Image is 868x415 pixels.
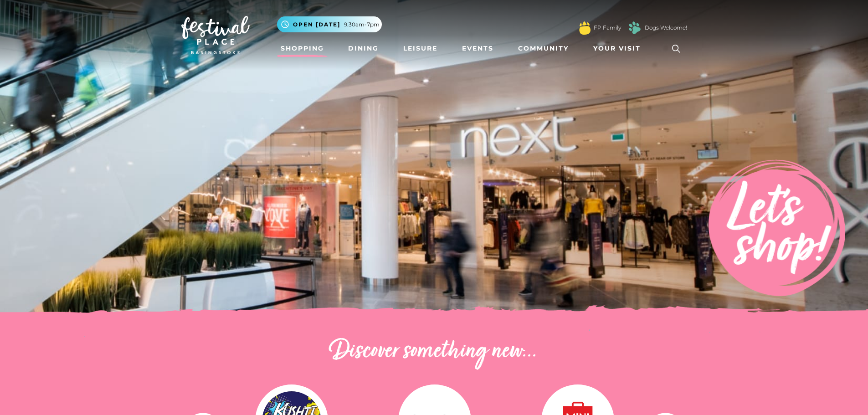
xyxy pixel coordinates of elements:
[400,40,441,57] a: Leisure
[344,40,382,57] a: Dining
[594,24,621,32] a: FP Family
[344,20,380,29] span: 9.30am-7pm
[277,40,328,57] a: Shopping
[181,16,250,54] img: Festival Place Logo
[293,20,340,29] span: Open [DATE]
[590,40,649,57] a: Your Visit
[593,44,641,53] span: Your Visit
[181,337,687,366] h2: Discover something new...
[277,16,382,32] button: Open [DATE] 9.30am-7pm
[514,40,572,57] a: Community
[458,40,497,57] a: Events
[645,24,687,32] a: Dogs Welcome!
